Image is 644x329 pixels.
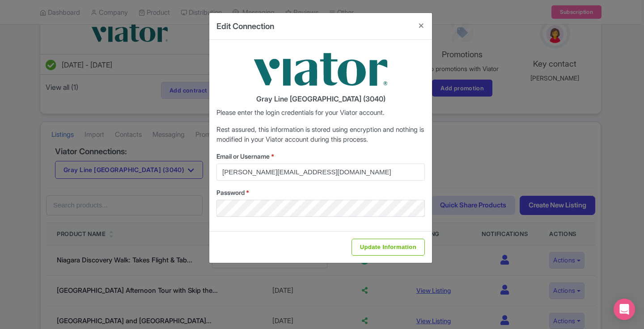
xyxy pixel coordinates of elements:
p: Rest assured, this information is stored using encryption and nothing is modified in your Viator ... [216,125,425,145]
h4: Edit Connection [216,20,274,32]
img: viator-9033d3fb01e0b80761764065a76b653a.png [254,47,388,92]
span: Email or Username [216,152,270,160]
input: Update Information [352,239,425,256]
button: Close [411,13,432,38]
div: Open Intercom Messenger [614,299,635,320]
span: Password [216,189,245,196]
h4: Gray Line [GEOGRAPHIC_DATA] (3040) [216,95,425,103]
p: Please enter the login credentials for your Viator account. [216,108,425,118]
